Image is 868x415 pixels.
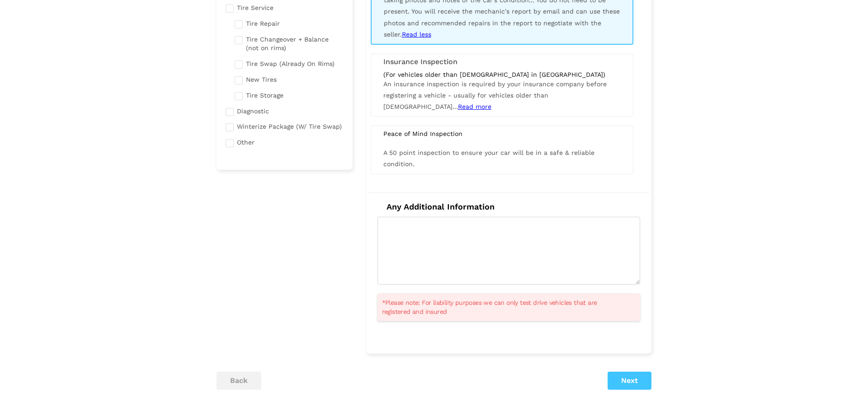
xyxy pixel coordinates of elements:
span: *Please note: For liability purposes we can only test drive vehicles that are registered and insured [382,298,624,316]
h4: Any Additional Information [377,202,640,212]
span: A 50 point inspection to ensure your car will be in a safe & reliable condition. [383,149,594,168]
div: Peace of Mind Inspection [377,130,627,138]
button: back [217,372,261,390]
button: Next [608,372,651,390]
h3: Insurance Inspection [383,58,621,66]
span: Read less [402,31,431,38]
span: Read more [458,103,491,110]
span: An insurance inspection is required by your insurance company before registering a vehicle - usua... [383,80,607,110]
div: (For vehicles older than [DEMOGRAPHIC_DATA] in [GEOGRAPHIC_DATA]) [383,70,621,79]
